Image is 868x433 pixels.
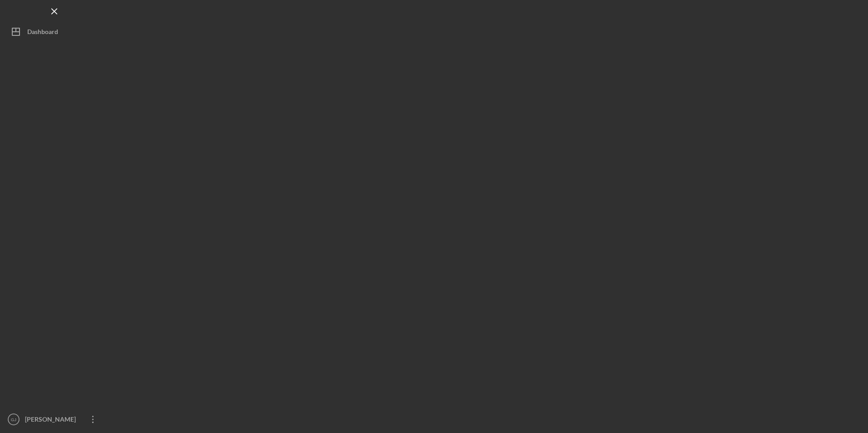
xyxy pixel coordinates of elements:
[11,417,16,422] text: GJ
[23,410,82,431] div: [PERSON_NAME]
[27,23,58,43] div: Dashboard
[5,410,104,428] button: GJ[PERSON_NAME]
[5,23,104,41] button: Dashboard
